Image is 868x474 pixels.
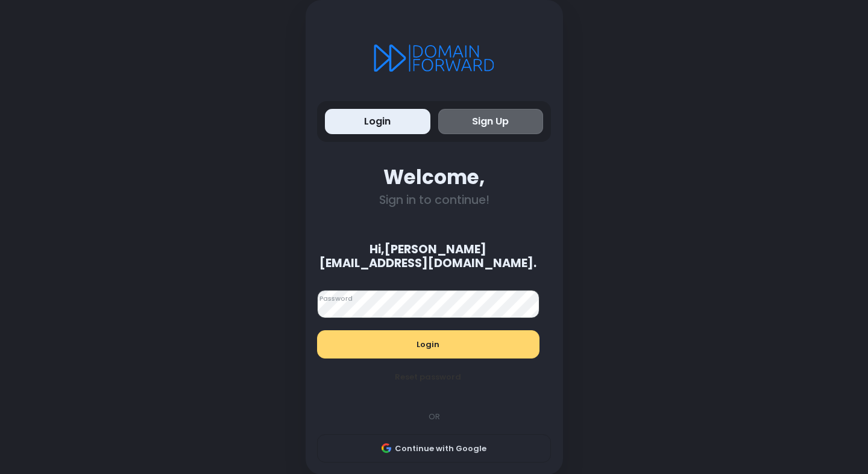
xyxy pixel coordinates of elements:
[438,109,544,135] button: Sign Up
[325,109,430,135] button: Login
[317,165,551,189] div: Welcome,
[311,242,545,271] div: Hi, [PERSON_NAME][EMAIL_ADDRESS][DOMAIN_NAME] .
[311,411,557,423] div: OR
[317,363,539,392] button: Reset password
[317,330,539,359] button: Login
[317,434,551,463] button: Continue with Google
[317,193,551,207] div: Sign in to continue!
